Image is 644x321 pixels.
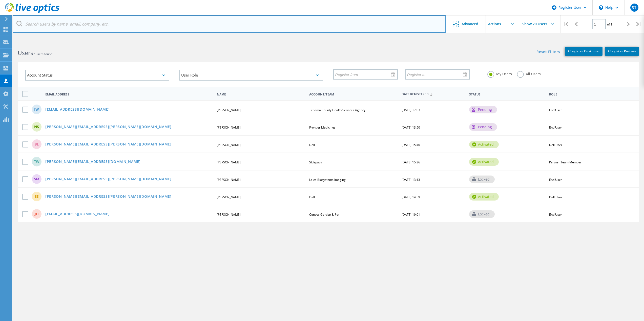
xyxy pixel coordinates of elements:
[217,93,305,96] span: Name
[549,125,562,130] span: End User
[402,108,420,112] span: [DATE] 17:03
[217,195,241,199] span: [PERSON_NAME]
[5,11,59,14] a: Live Optics Dashboard
[536,50,560,54] a: Reset Filters
[469,158,499,166] div: activated
[402,195,420,199] span: [DATE] 14:59
[605,47,639,56] a: +Register Partner
[309,108,365,112] span: Tehama County Health Services Agency
[309,125,336,130] span: Frontier Medicines
[469,176,495,183] div: locked
[469,193,499,201] div: activated
[568,49,570,53] b: +
[34,142,39,146] span: BL
[608,49,610,53] b: +
[13,15,446,33] input: Search users by name, email, company, etc.
[517,71,541,76] label: All Users
[469,106,497,113] div: pending
[402,143,420,147] span: [DATE] 15:40
[568,49,600,53] span: Register Customer
[25,70,169,81] div: Account Status
[34,125,39,129] span: NS
[45,212,110,216] a: [EMAIL_ADDRESS][DOMAIN_NAME]
[45,177,172,182] a: [PERSON_NAME][EMAIL_ADDRESS][PERSON_NAME][DOMAIN_NAME]
[34,177,39,181] span: SM
[634,15,644,33] div: |
[309,178,346,182] span: Leica Biosystems Imaging
[179,70,323,81] div: User Role
[469,93,545,96] span: Status
[45,142,172,147] a: [PERSON_NAME][EMAIL_ADDRESS][PERSON_NAME][DOMAIN_NAME]
[402,160,420,164] span: [DATE] 15:36
[599,5,603,10] svg: \n
[632,6,636,10] span: ST
[217,143,241,147] span: [PERSON_NAME]
[549,160,581,164] span: Partner Team Member
[309,195,315,199] span: Dell
[334,69,393,79] input: Register from
[309,212,339,217] span: Central Garden & Pet
[217,108,241,112] span: [PERSON_NAME]
[217,125,241,130] span: [PERSON_NAME]
[402,125,420,130] span: [DATE] 13:50
[45,195,172,199] a: [PERSON_NAME][EMAIL_ADDRESS][PERSON_NAME][DOMAIN_NAME]
[469,123,497,131] div: pending
[217,178,241,182] span: [PERSON_NAME]
[309,143,315,147] span: Dell
[18,49,33,57] b: Users
[487,71,512,76] label: My Users
[549,212,562,217] span: End User
[565,47,603,56] a: +Register Customer
[402,212,420,217] span: [DATE] 19:01
[34,195,39,198] span: BS
[217,212,241,217] span: [PERSON_NAME]
[309,160,322,164] span: Sidepath
[469,210,495,218] div: locked
[45,93,213,96] span: Email Address
[549,178,562,182] span: End User
[469,141,499,148] div: activated
[608,49,636,53] span: Register Partner
[402,178,420,182] span: [DATE] 13:13
[35,212,39,216] span: JH
[406,69,466,79] input: Register to
[309,93,397,96] span: Account/Team
[607,22,612,27] span: of 1
[402,93,465,96] span: Date Registered
[549,143,562,147] span: Dell User
[549,108,562,112] span: End User
[462,22,478,26] span: Advanced
[33,52,52,56] span: 7 users found
[560,15,571,33] div: |
[549,93,631,96] span: Role
[34,108,39,111] span: JW
[45,125,172,129] a: [PERSON_NAME][EMAIL_ADDRESS][PERSON_NAME][DOMAIN_NAME]
[45,108,110,112] a: [EMAIL_ADDRESS][DOMAIN_NAME]
[45,160,141,164] a: [PERSON_NAME][EMAIL_ADDRESS][DOMAIN_NAME]
[217,160,241,164] span: [PERSON_NAME]
[34,160,39,163] span: TW
[549,195,562,199] span: Dell User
